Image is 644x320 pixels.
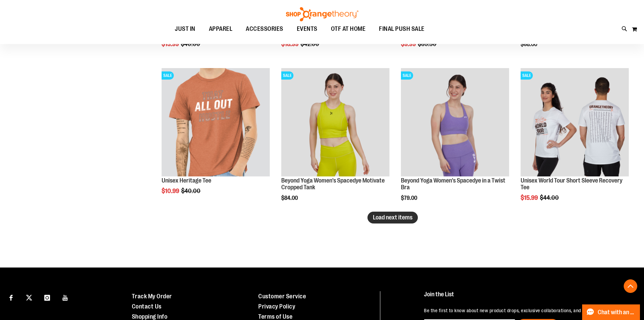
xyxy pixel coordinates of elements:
[540,194,560,201] span: $44.00
[297,21,317,37] span: EVENTS
[285,7,359,21] img: Shop Orangetheory
[521,194,539,201] span: $15.99
[624,279,637,293] button: Back To Top
[418,41,437,47] span: $39.50
[401,41,417,47] span: $9.99
[132,303,162,310] a: Contact Us
[239,21,290,37] a: ACCESSORIES
[132,293,172,300] a: Track My Order
[367,212,418,223] button: Load next items
[281,68,389,176] img: Product image for Beyond Yoga Womens Spacedye Motivate Cropped Tank
[521,68,629,177] a: Product image for Unisex World Tour Short Sleeve Recovery TeeSALE
[401,177,505,191] a: Beyond Yoga Women's Spacedye in a Twist Bra
[209,21,233,37] span: APPAREL
[281,195,299,201] span: $84.00
[598,309,636,316] span: Chat with an Expert
[401,68,509,176] img: Beyond Yoga Women's Spacedye in a Twist Bra
[181,188,201,194] span: $40.00
[324,21,373,37] a: OTF AT HOME
[59,291,71,303] a: Visit our Youtube page
[401,71,413,80] span: SALE
[281,177,385,191] a: Beyond Yoga Women's Spacedye Motivate Cropped Tank
[401,68,509,177] a: Beyond Yoga Women's Spacedye in a Twist BraSALE
[401,195,418,201] span: $79.00
[521,68,629,176] img: Product image for Unisex World Tour Short Sleeve Recovery Tee
[398,65,512,218] div: product
[181,41,201,47] span: $40.00
[521,177,622,191] a: Unisex World Tour Short Sleeve Recovery Tee
[521,41,538,47] span: $68.00
[379,21,425,37] span: FINAL PUSH SALE
[162,68,270,176] img: Product image for Unisex Heritage Tee
[258,313,292,320] a: Terms of Use
[372,21,431,37] a: FINAL PUSH SALE
[175,21,195,37] span: JUST IN
[158,65,273,212] div: product
[281,68,389,177] a: Product image for Beyond Yoga Womens Spacedye Motivate Cropped TankSALE
[26,295,32,301] img: Twitter
[246,21,283,37] span: ACCESSORIES
[258,303,295,310] a: Privacy Policy
[23,291,35,303] a: Visit our X page
[278,65,393,218] div: product
[424,307,628,314] p: Be the first to know about new product drops, exclusive collaborations, and shopping events!
[301,41,320,47] span: $42.00
[582,304,640,320] button: Chat with an Expert
[290,21,324,37] a: EVENTS
[202,21,239,37] a: APPAREL
[258,293,306,300] a: Customer Service
[281,71,293,80] span: SALE
[331,21,366,37] span: OTF AT HOME
[132,313,168,320] a: Shopping Info
[162,41,180,47] span: $13.99
[162,188,180,194] span: $10.99
[168,21,202,37] a: JUST IN
[281,41,300,47] span: $18.99
[41,291,53,303] a: Visit our Instagram page
[162,177,211,184] a: Unisex Heritage Tee
[162,68,270,177] a: Product image for Unisex Heritage TeeSALE
[5,291,17,303] a: Visit our Facebook page
[162,71,174,80] span: SALE
[424,291,628,304] h4: Join the List
[521,71,533,80] span: SALE
[517,65,632,218] div: product
[373,214,412,221] span: Load next items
